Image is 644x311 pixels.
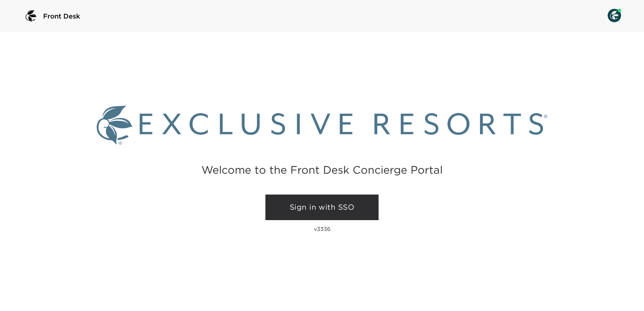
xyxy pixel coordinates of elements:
[201,165,443,175] h2: Welcome to the Front Desk Concierge Portal
[43,11,80,21] span: Front Desk
[23,8,39,24] img: logo
[265,195,379,220] a: Sign in with SSO
[97,106,547,145] img: Exclusive Resorts logo
[314,226,330,232] p: v3336
[608,9,621,22] img: User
